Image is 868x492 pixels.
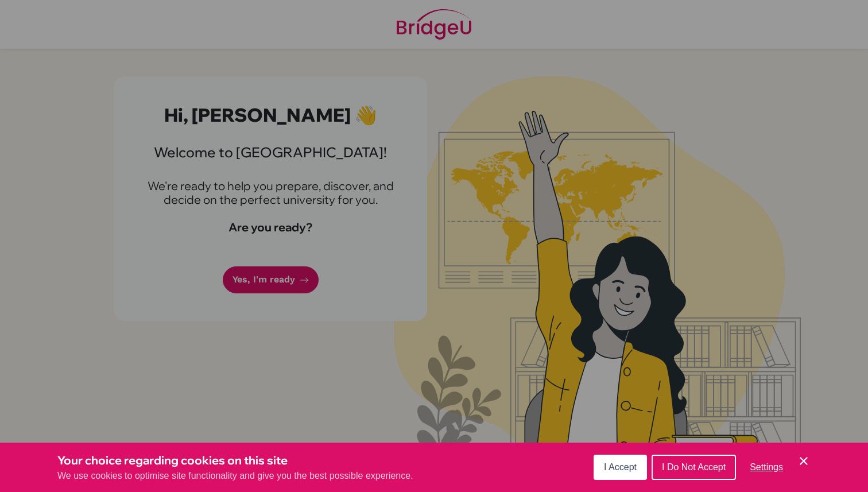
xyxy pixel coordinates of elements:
span: I Accept [604,462,637,472]
h3: Your choice regarding cookies on this site [57,452,413,469]
p: We use cookies to optimise site functionality and give you the best possible experience. [57,469,413,483]
span: I Do Not Accept [662,462,726,472]
button: Save and close [797,454,811,468]
button: Settings [741,456,792,479]
span: Settings [750,462,783,472]
button: I Accept [594,455,647,480]
button: I Do Not Accept [652,455,736,480]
